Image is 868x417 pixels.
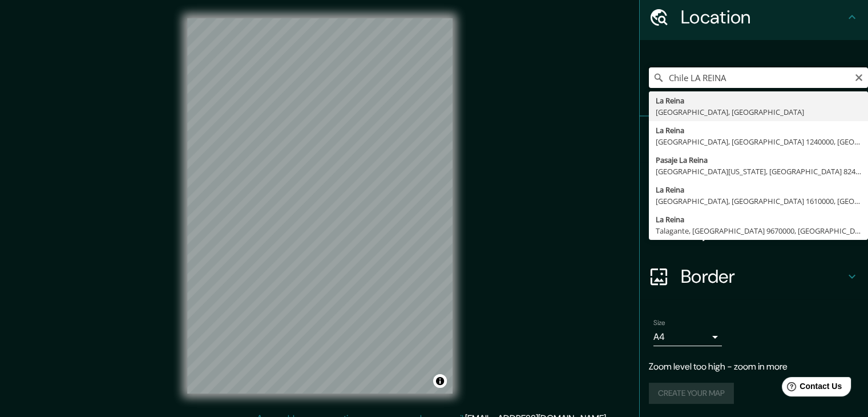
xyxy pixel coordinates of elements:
[656,136,861,147] div: [GEOGRAPHIC_DATA], [GEOGRAPHIC_DATA] 1240000, [GEOGRAPHIC_DATA]
[656,106,861,118] div: [GEOGRAPHIC_DATA], [GEOGRAPHIC_DATA]
[656,166,861,177] div: [GEOGRAPHIC_DATA][US_STATE], [GEOGRAPHIC_DATA] 8240000, [GEOGRAPHIC_DATA]
[854,71,863,82] button: Clear
[640,162,868,208] div: Style
[653,328,722,346] div: A4
[187,18,453,394] canvas: Map
[656,225,861,236] div: Talagante, [GEOGRAPHIC_DATA] 9670000, [GEOGRAPHIC_DATA]
[433,374,447,388] button: Toggle attribution
[766,372,855,404] iframe: Help widget launcher
[653,318,665,328] label: Size
[681,6,845,29] h4: Location
[640,208,868,254] div: Layout
[640,254,868,299] div: Border
[649,67,868,88] input: Pick your city or area
[656,95,861,106] div: La Reina
[681,265,845,288] h4: Border
[640,117,868,162] div: Pins
[656,125,861,136] div: La Reina
[656,214,861,225] div: La Reina
[656,154,861,166] div: Pasaje La Reina
[656,195,861,207] div: [GEOGRAPHIC_DATA], [GEOGRAPHIC_DATA] 1610000, [GEOGRAPHIC_DATA]
[681,219,845,242] h4: Layout
[649,360,859,374] p: Zoom level too high - zoom in more
[656,184,861,195] div: La Reina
